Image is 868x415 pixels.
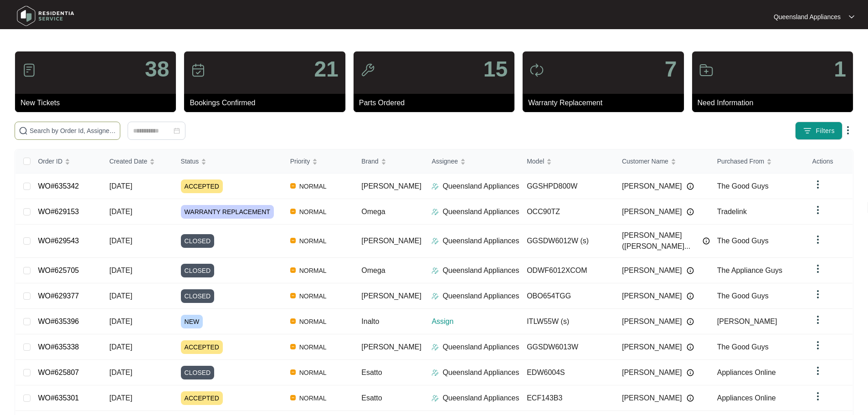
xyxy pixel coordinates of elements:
span: Appliances Online [717,369,776,376]
img: Vercel Logo [290,183,296,189]
img: dropdown arrow [812,205,823,215]
th: Priority [283,149,354,174]
td: GGSDW6012W (s) [519,225,615,258]
td: GGSHPD800W [519,174,615,199]
span: NORMAL [296,206,330,217]
span: ACCEPTED [181,179,223,193]
p: 21 [314,58,338,80]
p: Queensland Appliances [442,342,519,353]
span: The Appliance Guys [717,266,782,274]
span: NORMAL [296,367,330,378]
img: Vercel Logo [290,395,296,400]
img: dropdown arrow [812,289,823,300]
td: GGSDW6013W [519,334,615,360]
td: OCC90TZ [519,199,615,225]
img: Info icon [687,267,694,274]
span: [DATE] [109,208,132,215]
span: [DATE] [109,369,132,376]
span: NEW [181,315,203,328]
th: Customer Name [615,149,710,174]
img: icon [699,63,714,77]
a: WO#635342 [38,182,79,190]
img: Info icon [687,369,694,376]
img: dropdown arrow [812,263,823,274]
span: The Good Guys [717,237,769,245]
img: dropdown arrow [812,340,823,351]
td: EDW6004S [519,360,615,385]
a: WO#629543 [38,237,79,245]
span: [DATE] [109,318,132,325]
span: Appliances Online [717,394,776,402]
span: [DATE] [109,343,132,351]
span: CLOSED [181,366,215,379]
p: New Tickets [21,97,176,108]
input: Search by Order Id, Assignee Name, Customer Name, Brand and Model [30,126,116,136]
img: Vercel Logo [290,293,296,298]
p: Queensland Appliances [442,367,519,378]
p: 38 [145,58,169,80]
span: [PERSON_NAME] [622,367,682,378]
p: Bookings Confirmed [190,97,345,108]
span: CLOSED [181,289,215,303]
img: Info icon [687,208,694,215]
th: Created Date [102,149,174,174]
p: 15 [483,58,508,80]
a: WO#635396 [38,318,79,325]
span: CLOSED [181,234,215,248]
span: Customer Name [622,156,668,166]
img: Assigner Icon [431,183,439,190]
span: [DATE] [109,237,132,245]
span: Priority [290,156,310,166]
td: ECF143B3 [519,385,615,411]
img: dropdown arrow [812,314,823,325]
span: Order ID [38,156,62,166]
img: Vercel Logo [290,344,296,349]
span: The Good Guys [717,292,769,300]
a: WO#635301 [38,394,79,402]
img: Vercel Logo [290,238,296,243]
span: Model [527,156,544,166]
span: Purchased From [717,156,764,166]
img: dropdown arrow [849,15,854,19]
p: Queensland Appliances [442,236,519,246]
span: NORMAL [296,181,330,192]
p: Assign [431,316,519,327]
span: [PERSON_NAME] [622,316,682,327]
p: Queensland Appliances [774,12,841,21]
span: Omega [361,266,385,274]
span: NORMAL [296,316,330,327]
img: Vercel Logo [290,267,296,273]
img: dropdown arrow [812,365,823,376]
span: [DATE] [109,266,132,274]
a: WO#625807 [38,369,79,376]
th: Brand [354,149,424,174]
img: icon [360,63,375,77]
p: Queensland Appliances [442,206,519,217]
span: The Good Guys [717,343,769,351]
img: Assigner Icon [431,208,439,215]
td: ITLW55W (s) [519,309,615,334]
th: Order ID [31,149,102,174]
span: [PERSON_NAME] [361,343,421,351]
span: [DATE] [109,292,132,300]
span: [PERSON_NAME] ([PERSON_NAME]... [622,230,698,252]
p: Queensland Appliances [442,291,519,302]
img: icon [22,63,36,77]
img: Vercel Logo [290,209,296,214]
td: ODWF6012XCOM [519,258,615,283]
img: dropdown arrow [812,179,823,190]
th: Model [519,149,615,174]
span: [PERSON_NAME] [622,181,682,192]
span: ACCEPTED [181,340,223,354]
img: Vercel Logo [290,369,296,375]
span: Filters [816,126,835,136]
img: Info icon [687,318,694,325]
img: Assigner Icon [431,292,439,300]
img: residentia service logo [14,2,77,30]
span: Assignee [431,156,458,166]
span: [DATE] [109,182,132,190]
span: WARRANTY REPLACEMENT [181,205,274,219]
img: Info icon [687,292,694,300]
span: The Good Guys [717,182,769,190]
span: Omega [361,208,385,215]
